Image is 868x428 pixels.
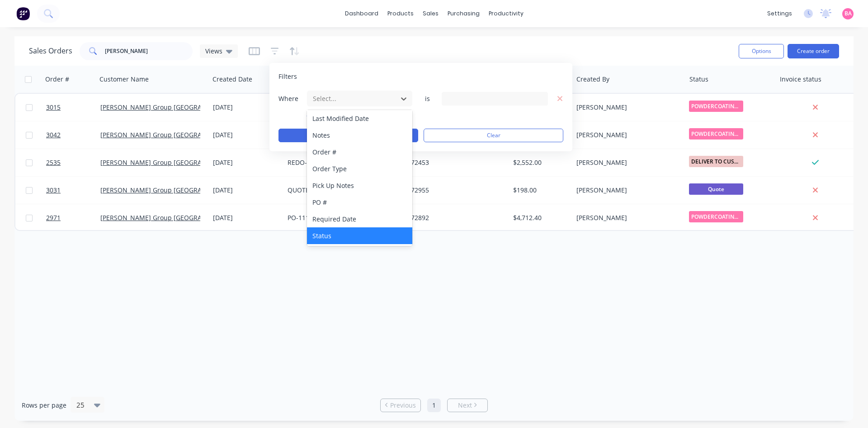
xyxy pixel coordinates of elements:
[780,75,821,84] div: Invoice status
[213,186,280,195] div: [DATE]
[99,75,149,84] div: Customer Name
[844,10,852,18] span: BA
[46,213,61,222] span: 2971
[205,46,222,56] span: Views
[418,7,443,20] div: sales
[46,149,100,176] a: 2535
[418,94,436,103] span: is
[689,75,708,84] div: Status
[288,186,388,195] div: QUOTE
[443,7,484,20] div: purchasing
[307,194,412,211] div: PO #
[381,401,420,410] a: Previous page
[689,101,743,112] span: POWDERCOATING/S...
[307,211,412,227] div: Required Date
[307,177,412,194] div: Pick Up Notes
[307,227,412,244] div: Status
[400,186,500,195] div: 00072955
[307,110,412,127] div: Last Modified Date
[105,42,193,60] input: Search...
[689,211,743,222] span: POWDERCOATING/S...
[307,160,412,177] div: Order Type
[788,44,839,58] button: Create order
[390,401,416,410] span: Previous
[513,158,566,167] div: $2,552.00
[213,158,280,167] div: [DATE]
[576,158,677,167] div: [PERSON_NAME]
[213,213,280,222] div: [DATE]
[278,129,418,142] button: Apply
[377,399,491,412] ul: Pagination
[278,72,297,81] span: Filters
[213,130,280,139] div: [DATE]
[213,103,280,112] div: [DATE]
[689,183,743,195] span: Quote
[46,103,61,112] span: 3015
[46,204,100,231] a: 2971
[288,158,388,167] div: REDO-25.09.2025 INCORRECT COLOUR PO-111138
[100,103,236,111] a: [PERSON_NAME] Group [GEOGRAPHIC_DATA]
[424,129,563,142] button: Clear
[689,156,743,167] span: DELIVER TO CUST...
[383,7,418,20] div: products
[100,213,236,222] a: [PERSON_NAME] Group [GEOGRAPHIC_DATA]
[46,130,61,139] span: 3042
[46,94,100,121] a: 3015
[278,94,306,103] span: Where
[307,112,413,120] button: add
[689,128,743,139] span: POWDERCOATING/S...
[513,186,566,195] div: $198.00
[45,75,69,84] div: Order #
[100,186,236,194] a: [PERSON_NAME] Group [GEOGRAPHIC_DATA]
[46,158,61,167] span: 2535
[307,144,412,160] div: Order #
[46,121,100,149] a: 3042
[288,213,388,222] div: PO-111353
[576,186,677,195] div: [PERSON_NAME]
[100,158,236,167] a: [PERSON_NAME] Group [GEOGRAPHIC_DATA]
[212,75,252,84] div: Created Date
[427,399,441,412] a: Page 1 is your current page
[513,213,566,222] div: $4,712.40
[307,127,412,144] div: Notes
[400,213,500,222] div: 00072892
[484,7,528,20] div: productivity
[46,186,61,195] span: 3031
[576,130,677,139] div: [PERSON_NAME]
[46,177,100,204] a: 3031
[16,7,30,20] img: Factory
[576,103,677,112] div: [PERSON_NAME]
[29,47,72,55] h1: Sales Orders
[576,213,677,222] div: [PERSON_NAME]
[458,401,472,410] span: Next
[739,44,784,58] button: Options
[400,158,500,167] div: 00072453
[340,7,383,20] a: dashboard
[100,130,236,139] a: [PERSON_NAME] Group [GEOGRAPHIC_DATA]
[576,75,609,84] div: Created By
[448,401,487,410] a: Next page
[22,401,66,410] span: Rows per page
[763,7,797,20] div: settings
